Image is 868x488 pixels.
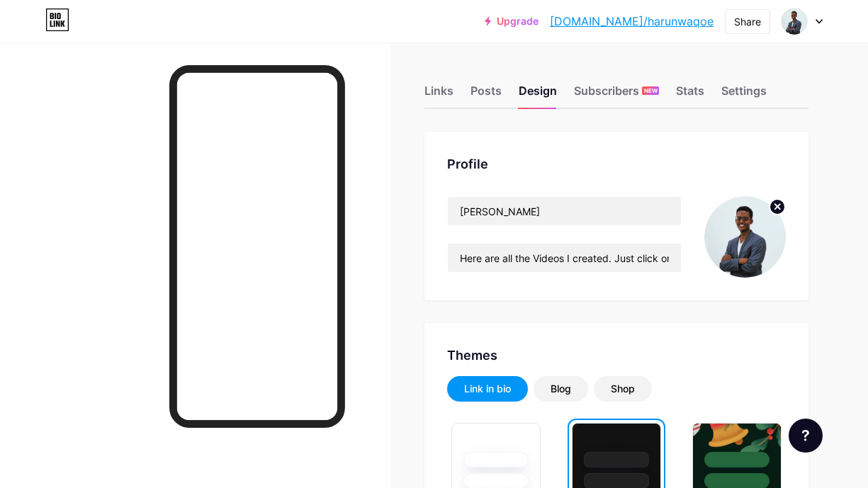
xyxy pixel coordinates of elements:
div: Share [734,14,761,29]
a: Upgrade [485,16,539,27]
a: [DOMAIN_NAME]/harunwaqoe [550,13,714,30]
div: Posts [470,82,502,108]
div: Blog [551,382,571,396]
div: Stats [676,82,704,108]
div: Themes [447,346,786,365]
div: Profile [447,154,786,174]
div: Links [424,82,453,108]
div: Link in bio [464,382,511,396]
div: Settings [721,82,767,108]
span: NEW [644,86,658,95]
img: harunwaqoe [781,8,808,35]
div: Shop [611,382,635,396]
input: Bio [448,244,681,272]
input: Name [448,197,681,225]
div: Design [519,82,557,108]
div: Subscribers [574,82,659,108]
img: harunwaqoe [704,196,786,278]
